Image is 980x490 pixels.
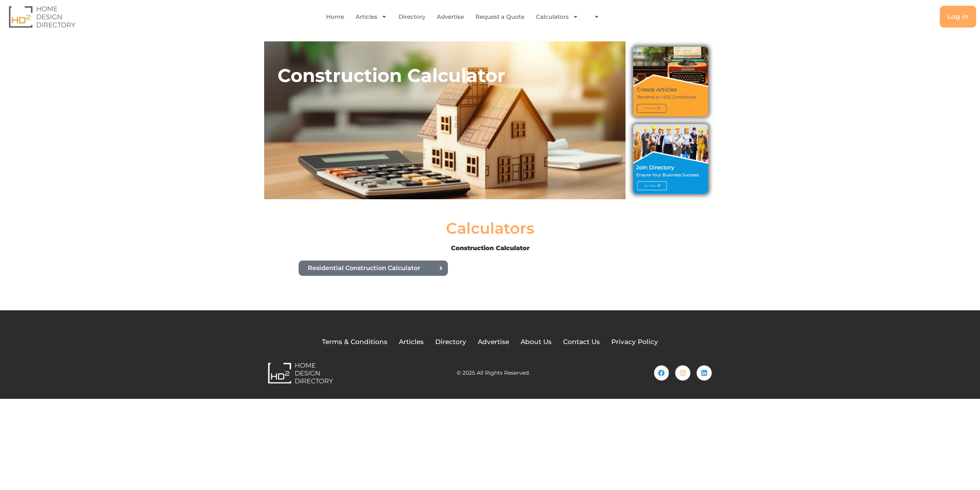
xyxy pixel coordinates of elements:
a: Articles [356,8,387,26]
h2: Construction Calculator [278,64,626,87]
a: Directory [435,337,466,347]
span: Log in [947,13,969,20]
nav: Menu [198,8,733,26]
a: Home [326,8,344,26]
a: Terms & Conditions [322,337,387,347]
a: Directory [399,8,425,26]
a: Calculators [536,8,578,26]
a: Request a Quote [475,8,524,26]
b: Construction Calculator [451,244,529,252]
a: Residential Construction Calculator [299,261,448,276]
img: Join Directory [633,124,708,194]
a: Advertise [478,337,509,347]
h2: Calculators [446,221,534,236]
a: Log in [940,6,976,28]
a: Articles [399,337,424,347]
a: Privacy Policy [611,337,658,347]
img: Create Articles [633,47,708,116]
a: About Us [521,337,552,347]
span: Residential Construction Calculator [308,265,420,271]
h2: © 2025 All Rights Reserved. [457,370,530,375]
a: Advertise [437,8,464,26]
a: Contact Us [563,337,600,347]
